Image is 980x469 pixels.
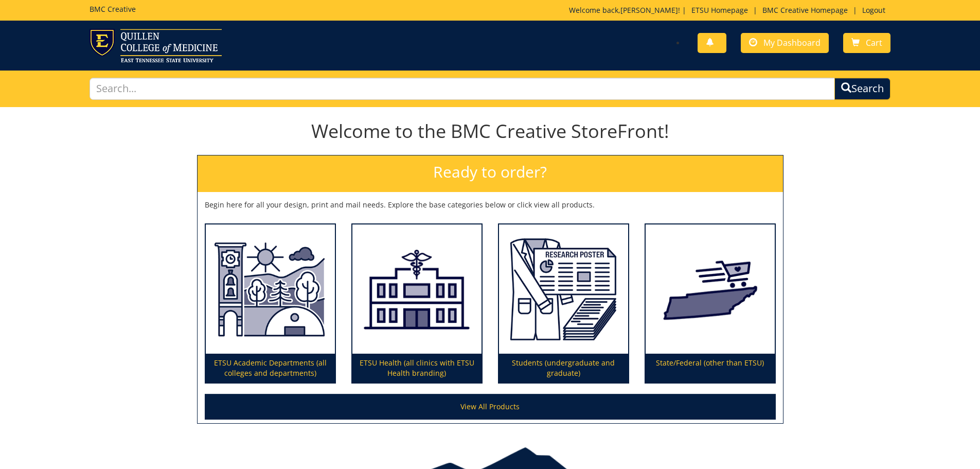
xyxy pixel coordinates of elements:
p: Welcome back, ! | | | [569,5,890,15]
img: State/Federal (other than ETSU) [646,224,775,354]
a: My Dashboard [741,33,829,53]
p: ETSU Academic Departments (all colleges and departments) [206,354,335,383]
span: Cart [866,37,882,48]
a: Logout [857,5,890,15]
h1: Welcome to the BMC Creative StoreFront! [197,121,783,142]
h5: BMC Creative [90,5,136,13]
img: ETSU logo [90,29,222,62]
p: ETSU Health (all clinics with ETSU Health branding) [352,354,482,383]
img: ETSU Academic Departments (all colleges and departments) [206,224,335,354]
p: Begin here for all your design, print and mail needs. Explore the base categories below or click ... [205,200,776,210]
p: State/Federal (other than ETSU) [646,354,775,383]
a: View All Products [205,394,776,420]
a: ETSU Academic Departments (all colleges and departments) [206,224,335,383]
p: Students (undergraduate and graduate) [499,354,628,383]
input: Search... [90,78,835,100]
a: ETSU Health (all clinics with ETSU Health branding) [352,224,482,383]
a: ETSU Homepage [686,5,753,15]
a: Cart [843,33,890,53]
a: BMC Creative Homepage [757,5,853,15]
a: Students (undergraduate and graduate) [499,224,628,383]
span: My Dashboard [763,37,821,48]
img: ETSU Health (all clinics with ETSU Health branding) [352,224,482,354]
button: Search [834,78,890,100]
a: [PERSON_NAME] [620,5,678,15]
h2: Ready to order? [198,155,783,192]
img: Students (undergraduate and graduate) [499,224,628,354]
a: State/Federal (other than ETSU) [646,224,775,383]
